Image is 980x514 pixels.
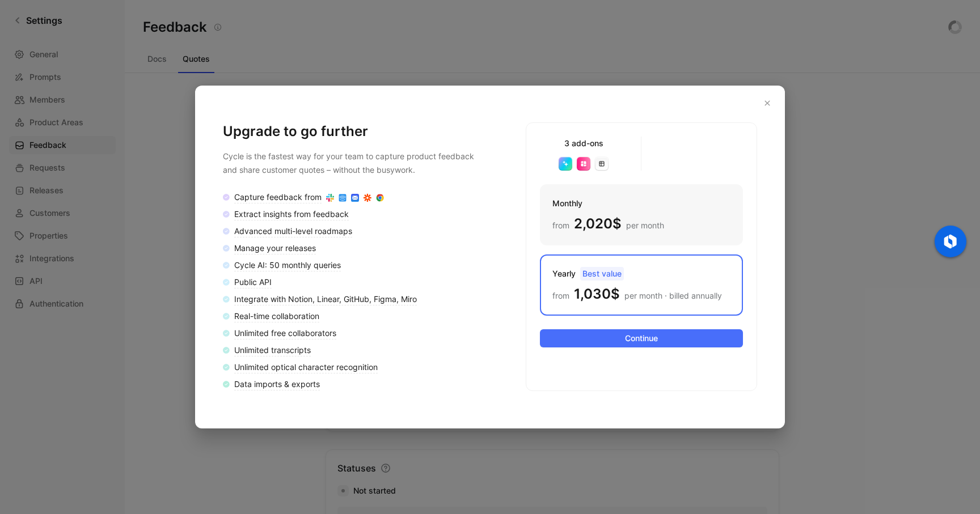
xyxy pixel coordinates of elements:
div: Extract insights from feedback [234,207,349,221]
div: Manage your releases [234,241,316,255]
span: per month · billed annually [624,291,722,300]
span: 1,030 $ [574,285,620,303]
span: from [552,220,569,230]
span: per month [626,220,664,230]
div: Yearly [552,267,722,281]
div: Unlimited transcripts [234,343,311,357]
h2: Upgrade to go further [223,122,506,141]
div: Monthly [552,197,664,210]
span: Continue [550,332,733,345]
div: Real-time collaboration [234,309,319,323]
span: 2,020 $ [574,215,622,233]
div: Data imports & exports [234,377,320,391]
span: Best value [580,267,624,281]
div: Unlimited free collaborators [234,326,336,340]
div: Integrate with Notion, Linear, GitHub, Figma, Miro [234,292,417,306]
p: Cycle is the fastest way for your team to capture product feedback and share customer quotes – wi... [223,150,476,177]
div: Advanced multi-level roadmaps [234,224,352,238]
button: Continue [540,329,743,347]
span: from [552,291,569,300]
div: Cycle AI: 50 monthly queries [234,258,341,272]
div: 3 add-ons [526,137,641,150]
div: Public API [234,275,272,289]
div: Unlimited optical character recognition [234,360,378,374]
span: Capture feedback from [234,192,322,202]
